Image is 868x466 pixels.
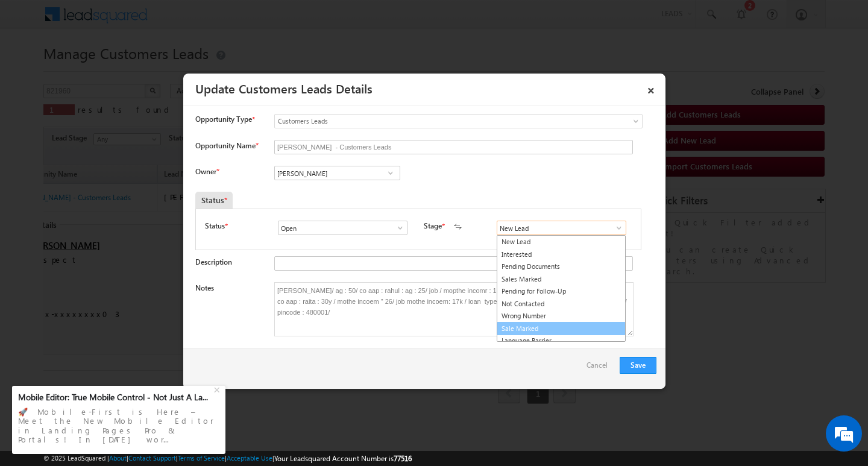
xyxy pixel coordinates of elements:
[128,454,176,462] a: Contact Support
[211,382,225,396] div: +
[195,80,373,96] a: Update Customers Leads Details
[587,357,614,380] a: Cancel
[275,116,593,127] span: Customers Leads
[497,298,625,310] a: Not Contacted
[16,112,220,361] textarea: Type your message and hit 'Enter'
[383,167,398,179] a: Show All Items
[424,221,442,231] label: Stage
[497,322,626,336] a: Sale Marked
[164,371,219,388] em: Start Chat
[641,78,661,99] a: ×
[497,273,625,286] a: Sales Marked
[394,454,412,463] span: 77516
[497,248,625,261] a: Interested
[63,63,203,79] div: Chat with us now
[497,310,625,323] a: Wrong Number
[278,221,407,235] input: Type to Search
[608,222,623,234] a: Show All Items
[274,114,643,128] a: Customers Leads
[195,141,258,150] label: Opportunity Name
[195,192,233,209] div: Status
[497,221,626,235] input: Type to Search
[497,236,625,248] a: New Lead
[18,403,219,448] div: 🚀 Mobile-First is Here – Meet the New Mobile Editor in Landing Pages Pro & Portals! In [DATE] wor...
[195,167,219,176] label: Owner
[274,454,412,463] span: Your Leadsquared Account Number is
[389,222,404,234] a: Show All Items
[274,166,400,180] input: Type to Search
[195,257,232,266] label: Description
[198,6,227,35] div: Minimize live chat window
[497,260,625,273] a: Pending Documents
[195,283,214,292] label: Notes
[497,335,625,347] a: Language Barrier
[43,453,412,464] span: © 2025 LeadSquared | | | | |
[620,357,656,374] button: Save
[20,63,51,79] img: d_60004797649_company_0_60004797649
[497,285,625,298] a: Pending for Follow-Up
[195,114,252,125] span: Opportunity Type
[178,454,225,462] a: Terms of Service
[18,392,212,403] div: Mobile Editor: True Mobile Control - Not Just A La...
[227,454,272,462] a: Acceptable Use
[205,221,225,231] label: Status
[109,454,127,462] a: About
